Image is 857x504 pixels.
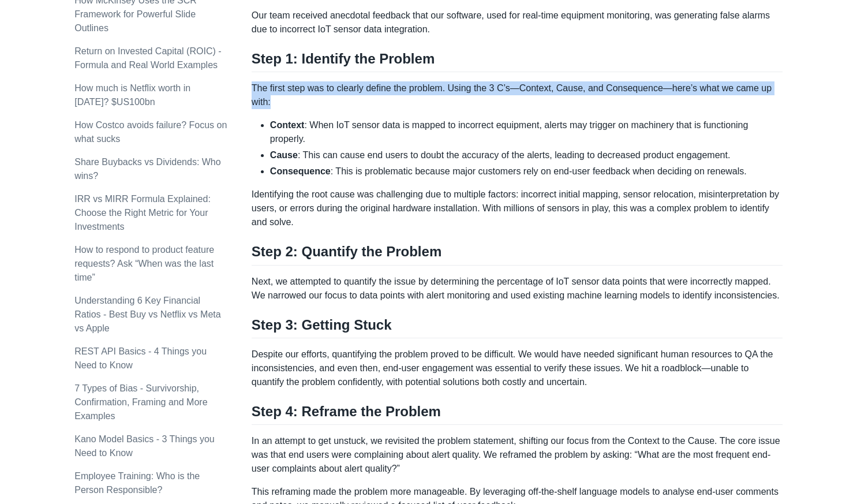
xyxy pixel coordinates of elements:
[252,403,783,425] h2: Step 4: Reframe the Problem
[252,188,783,229] p: Identifying the root cause was challenging due to multiple factors: incorrect initial mapping, se...
[252,275,783,303] p: Next, we attempted to quantify the issue by determining the percentage of IoT sensor data points ...
[74,346,207,370] a: REST API Basics - 4 Things you Need to Know
[74,383,207,421] a: 7 Types of Bias - Survivorship, Confirmation, Framing and More Examples
[74,83,190,107] a: How much is Netflix worth in [DATE]? $US100bn
[74,46,221,70] a: Return on Invested Capital (ROIC) - Formula and Real World Examples
[252,434,783,476] p: In an attempt to get unstuck, we revisited the problem statement, shifting our focus from the Con...
[270,150,298,160] strong: Cause
[74,471,200,495] a: Employee Training: Who is the Person Responsible?
[252,50,783,72] h2: Step 1: Identify the Problem
[252,316,783,338] h2: Step 3: Getting Stuck
[74,434,215,458] a: Kano Model Basics - 3 Things you Need to Know
[74,245,214,282] a: How to respond to product feature requests? Ask “When was the last time”
[252,243,783,265] h2: Step 2: Quantify the Problem
[252,348,783,389] p: Despite our efforts, quantifying the problem proved to be difficult. We would have needed signifi...
[270,148,783,162] li: : This can cause end users to doubt the accuracy of the alerts, leading to decreased product enga...
[74,157,220,181] a: Share Buybacks vs Dividends: Who wins?
[270,120,305,130] strong: Context
[270,165,783,178] li: : This is problematic because major customers rely on end-user feedback when deciding on renewals.
[270,118,783,146] li: : When IoT sensor data is mapped to incorrect equipment, alerts may trigger on machinery that is ...
[74,194,211,232] a: IRR vs MIRR Formula Explained: Choose the Right Metric for Your Investments
[74,296,220,333] a: Understanding 6 Key Financial Ratios - Best Buy vs Netflix vs Meta vs Apple
[252,81,783,109] p: The first step was to clearly define the problem. Using the 3 C’s—Context, Cause, and Consequence...
[252,9,783,36] p: Our team received anecdotal feedback that our software, used for real-time equipment monitoring, ...
[74,120,227,144] a: How Costco avoids failure? Focus on what sucks
[270,166,331,176] strong: Consequence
